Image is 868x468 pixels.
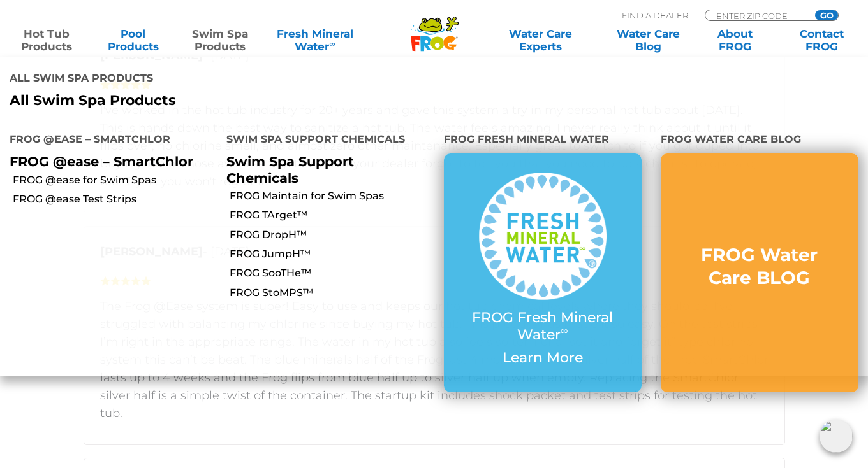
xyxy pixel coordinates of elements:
h4: Swim Spa Support Chemicals [226,128,424,153]
a: ContactFROG [788,27,855,53]
h3: FROG Water Care BLOG [686,243,833,290]
a: Water CareBlog [615,27,682,53]
a: Swim SpaProducts [186,27,254,53]
p: Find A Dealer [622,10,688,21]
a: FROG Water Care BLOG [686,243,833,302]
a: FROG DropH™ [230,228,434,242]
p: FROG @ease – SmartChlor [10,153,207,169]
a: FROG StoMPS™ [230,286,434,300]
p: FROG Fresh Mineral Water [469,309,616,343]
h4: FROG Water Care BLOG [661,128,858,153]
a: Swim Spa Support Chemicals [226,153,354,185]
a: FROG @ease for Swim Spas [13,173,217,187]
a: Fresh MineralWater∞ [273,27,357,53]
h4: FROG Fresh Mineral Water [444,128,642,153]
h4: FROG @ease – SmartChlor [10,128,207,153]
img: openIcon [820,420,853,453]
a: FROG Maintain for Swim Spas [230,189,434,203]
a: All Swim Spa Products [10,92,425,109]
a: Water CareExperts [486,27,596,53]
sup: ∞ [329,39,335,48]
a: FROG TArget™ [230,208,434,222]
input: GO [815,10,838,20]
input: Zip Code Form [715,10,801,21]
a: FROG @ease Test Strips [13,192,217,206]
a: FROG SooTHe™ [230,266,434,280]
sup: ∞ [561,324,568,337]
a: FROG JumpH™ [230,247,434,261]
a: AboutFROG [701,27,769,53]
h4: All Swim Spa Products [10,67,425,92]
a: FROG Fresh Mineral Water∞ Learn More [469,173,616,372]
p: Learn More [469,350,616,366]
a: PoolProducts [99,27,167,53]
a: Hot TubProducts [13,27,80,53]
